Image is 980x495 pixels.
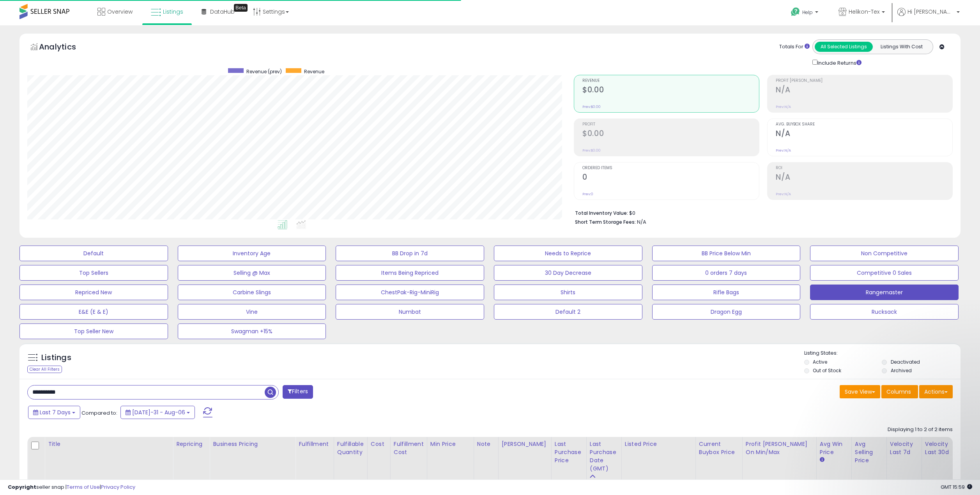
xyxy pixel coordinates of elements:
button: Last 7 Days [28,406,80,419]
button: E&E (E & E) [19,304,168,320]
button: Rucksack [810,304,959,320]
h5: Analytics [39,41,91,54]
label: Out of Stock [813,367,841,374]
button: Save View [840,385,880,398]
button: Listings With Cost [872,42,930,52]
div: Cost [371,440,387,448]
button: Rangemaster [810,285,959,300]
small: Prev: N/A [776,192,791,196]
h2: $0.00 [582,129,759,140]
button: Vine [178,304,326,320]
span: Last 7 Days [40,408,71,416]
div: Current Buybox Price [699,440,739,456]
small: Prev: $0.00 [582,104,601,109]
button: Shirts [494,285,642,300]
span: Listings [163,8,183,16]
button: Non Competitive [810,246,959,261]
button: Filters [283,385,313,399]
button: Default 2 [494,304,642,320]
div: [PERSON_NAME] [502,440,548,448]
span: Columns [886,388,911,396]
i: Get Help [791,7,800,17]
div: Tooltip anchor [234,4,248,12]
strong: Copyright [8,483,36,491]
span: Compared to: [81,409,117,417]
button: Selling @ Max [178,265,326,281]
label: Archived [891,367,912,374]
button: Competitive 0 Sales [810,265,959,281]
div: Repricing [176,440,206,448]
span: ROI [776,166,952,170]
div: seller snap | | [8,484,135,491]
span: Overview [107,8,133,16]
h2: $0.00 [582,85,759,96]
small: Prev: $0.00 [582,148,601,153]
div: Profit [PERSON_NAME] on Min/Max [746,440,813,456]
h2: N/A [776,129,952,140]
li: $0 [575,208,947,217]
div: Last Purchase Price [555,440,583,465]
small: Prev: 0 [582,192,593,196]
button: Needs to Reprice [494,246,642,261]
p: Listing States: [804,350,961,357]
a: Privacy Policy [101,483,135,491]
div: Last Purchase Date (GMT) [590,440,618,473]
h2: 0 [582,173,759,183]
div: Fulfillment Cost [394,440,424,456]
span: Profit [582,122,759,127]
div: Include Returns [807,58,871,67]
button: ChestPak-Rig-MiniRig [336,285,484,300]
span: N/A [637,218,646,226]
div: Note [477,440,495,448]
div: Avg Win Price [820,440,848,456]
button: Top Seller New [19,324,168,339]
button: Numbat [336,304,484,320]
span: [DATE]-31 - Aug-06 [132,408,185,416]
span: Ordered Items [582,166,759,170]
button: Repriced New [19,285,168,300]
b: Total Inventory Value: [575,210,628,216]
div: Fulfillment [299,440,330,448]
h2: N/A [776,173,952,183]
label: Deactivated [891,359,920,365]
span: DataHub [210,8,235,16]
th: The percentage added to the cost of goods (COGS) that forms the calculator for Min & Max prices. [742,437,816,484]
div: Fulfillable Quantity [337,440,364,456]
a: Help [785,1,826,25]
button: [DATE]-31 - Aug-06 [120,406,195,419]
a: Terms of Use [67,483,100,491]
h2: N/A [776,85,952,96]
span: Helikon-Tex [849,8,879,16]
button: Dragon Egg [652,304,801,320]
div: Business Pricing [213,440,292,448]
label: Active [813,359,827,365]
b: Short Term Storage Fees: [575,219,636,225]
button: Rifle Bags [652,285,801,300]
button: Actions [919,385,953,398]
button: BB Drop in 7d [336,246,484,261]
button: Items Being Repriced [336,265,484,281]
button: BB Price Below Min [652,246,801,261]
button: 30 Day Decrease [494,265,642,281]
div: Clear All Filters [27,366,62,373]
button: Columns [881,385,918,398]
span: Revenue [582,79,759,83]
button: Default [19,246,168,261]
span: Revenue [304,68,324,75]
small: Prev: N/A [776,148,791,153]
h5: Listings [41,352,71,363]
div: Title [48,440,170,448]
button: 0 orders 7 days [652,265,801,281]
span: Profit [PERSON_NAME] [776,79,952,83]
span: Help [802,9,813,16]
div: Min Price [430,440,471,448]
div: Listed Price [625,440,692,448]
span: Avg. Buybox Share [776,122,952,127]
button: All Selected Listings [815,42,873,52]
button: Inventory Age [178,246,326,261]
span: Revenue (prev) [246,68,282,75]
small: Prev: N/A [776,104,791,109]
button: Top Sellers [19,265,168,281]
button: Swagman +15% [178,324,326,339]
a: Hi [PERSON_NAME] [897,8,960,25]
